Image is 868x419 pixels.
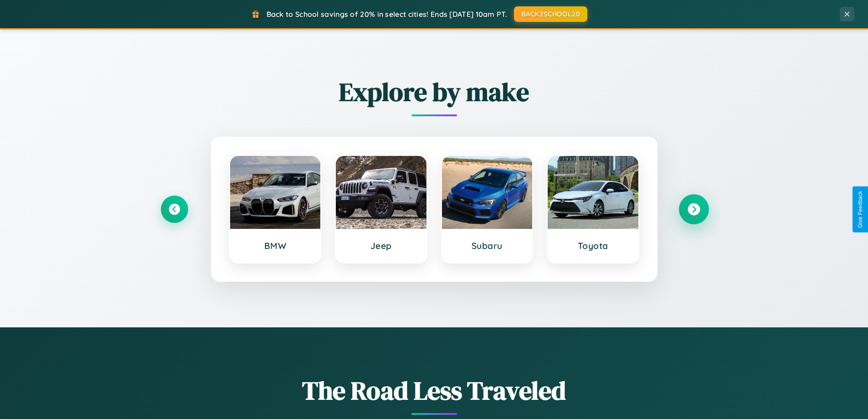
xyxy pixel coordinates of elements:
[857,191,863,228] div: Give Feedback
[267,10,507,19] span: Back to School savings of 20% in select cities! Ends [DATE] 10am PT.
[345,240,417,251] h3: Jeep
[557,240,629,251] h3: Toyota
[514,6,587,22] button: BACK2SCHOOL20
[161,74,708,109] h2: Explore by make
[451,240,524,251] h3: Subaru
[239,240,312,251] h3: BMW
[161,373,708,408] h1: The Road Less Traveled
